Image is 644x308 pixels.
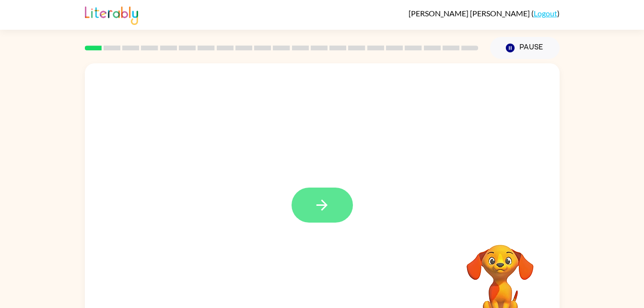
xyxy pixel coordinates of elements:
[534,9,557,18] a: Logout
[490,37,560,59] button: Pause
[409,9,531,18] span: [PERSON_NAME] [PERSON_NAME]
[85,4,138,25] img: Literably
[409,9,560,18] div: ( )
